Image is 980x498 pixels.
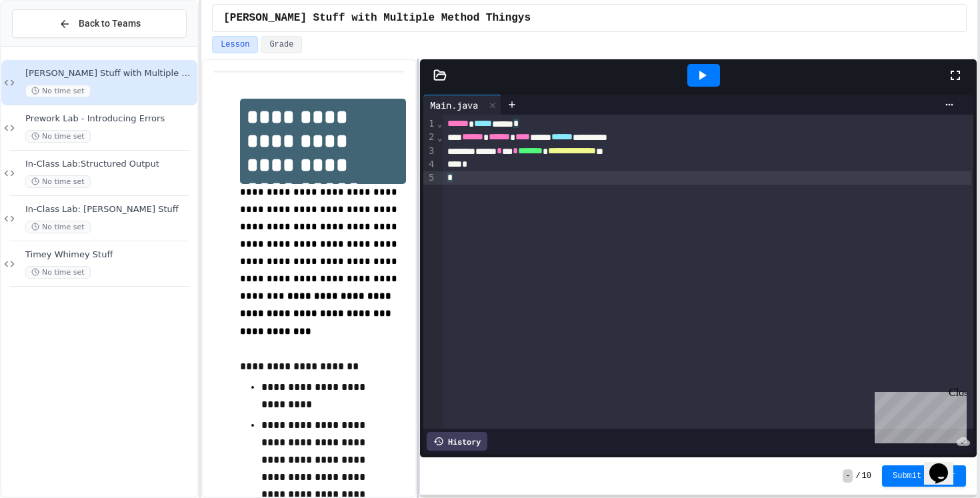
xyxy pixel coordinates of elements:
span: In-Class Lab: [PERSON_NAME] Stuff [25,204,195,215]
iframe: chat widget [924,445,967,485]
iframe: chat widget [869,387,967,443]
span: Mathy Stuff with Multiple Method Thingys [223,10,531,26]
span: Timey Whimey Stuff [25,249,195,261]
button: Lesson [212,36,258,53]
span: No time set [25,175,91,188]
div: Chat with us now!Close [5,5,92,85]
span: No time set [25,266,91,279]
span: No time set [25,85,91,97]
span: Back to Teams [79,17,141,31]
button: Back to Teams [12,9,187,38]
span: No time set [25,221,91,233]
span: [PERSON_NAME] Stuff with Multiple Method Thingys [25,68,195,79]
button: Grade [261,36,302,53]
span: In-Class Lab:Structured Output [25,159,195,170]
span: Prework Lab - Introducing Errors [25,113,195,125]
span: No time set [25,130,91,143]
